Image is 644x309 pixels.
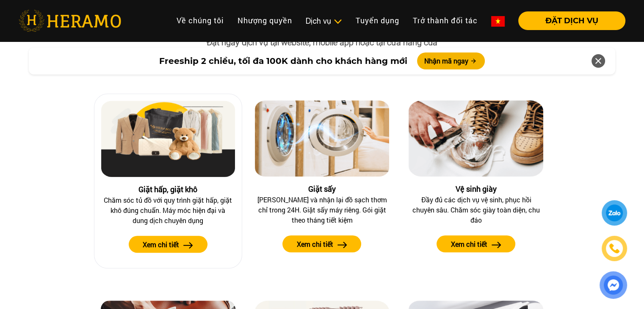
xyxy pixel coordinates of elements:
label: Xem chi tiết [297,239,333,249]
a: Tuyển dụng [349,11,406,30]
a: Giặt hấp, giặt khôGiặt hấp, giặt khôChăm sóc tủ đồ với quy trình giặt hấp, giặt khô đúng chuẩn. M... [94,94,242,268]
div: Giặt hấp, giặt khô [101,184,235,195]
a: Xem chi tiết arrow [101,236,235,253]
a: Nhượng quyền [231,11,299,30]
label: Xem chi tiết [451,239,487,249]
span: Freeship 2 chiều, tối đa 100K dành cho khách hàng mới [159,55,407,67]
button: Xem chi tiết [282,235,361,252]
img: Giặt hấp, giặt khô [101,101,235,177]
a: phone-icon [603,237,626,260]
img: arrow [183,242,193,248]
button: ĐẶT DỊCH VỤ [518,11,625,30]
a: Về chúng tôi [170,11,231,30]
a: Giặt sấyGiặt sấy[PERSON_NAME] và nhận lại đồ sạch thơm chỉ trong 24H. Giặt sấy máy riêng. Gói giặ... [248,94,396,268]
a: ĐẶT DỊCH VỤ [511,17,625,25]
button: Xem chi tiết [437,235,515,252]
a: Xem chi tiết arrow [255,235,390,252]
img: subToggleIcon [333,17,342,26]
label: Xem chi tiết [143,240,179,250]
img: Vệ sinh giày [409,100,543,177]
div: Đầy đủ các dịch vụ vệ sinh, phục hồi chuyên sâu. Chăm sóc giày toàn diện, chu đáo [411,195,541,225]
a: Trở thành đối tác [406,11,484,30]
div: [PERSON_NAME] và nhận lại đồ sạch thơm chỉ trong 24H. Giặt sấy máy riêng. Gói giặt theo tháng tiế... [257,195,387,225]
button: Nhận mã ngay [417,52,485,69]
img: heramo-logo.png [19,10,121,32]
div: Giặt sấy [255,183,390,195]
div: Chăm sóc tủ đồ với quy trình giặt hấp, giặt khô đúng chuẩn. Máy móc hiện đại và dung dịch chuyên ... [103,195,233,226]
div: Vệ sinh giày [409,183,543,195]
a: Xem chi tiết arrow [409,235,543,252]
img: vn-flag.png [491,16,505,27]
img: arrow [337,242,347,248]
img: Giặt sấy [255,100,390,177]
a: Vệ sinh giàyVệ sinh giàyĐầy đủ các dịch vụ vệ sinh, phục hồi chuyên sâu. Chăm sóc giày toàn diện,... [402,94,550,268]
button: Xem chi tiết [129,236,207,253]
div: Dịch vụ [306,15,342,27]
img: arrow [492,242,501,248]
img: phone-icon [609,243,620,254]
